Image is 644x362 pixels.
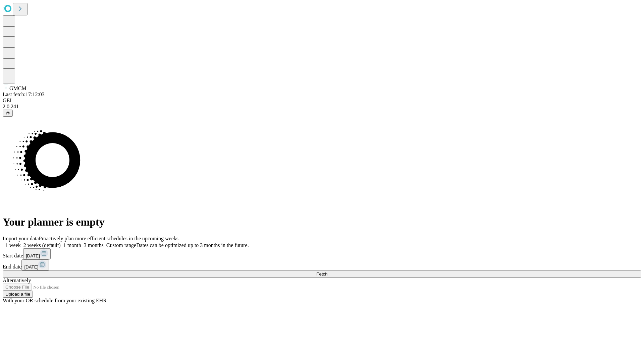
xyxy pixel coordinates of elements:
[3,248,641,259] div: Start date
[9,85,26,91] span: GMCM
[3,291,33,298] button: Upload a file
[63,242,81,248] span: 1 month
[5,242,21,248] span: 1 week
[3,278,31,283] span: Alternatively
[23,242,61,248] span: 2 weeks (default)
[84,242,104,248] span: 3 months
[3,104,641,110] div: 2.0.241
[26,253,40,258] span: [DATE]
[39,236,180,241] span: Proactively plan more efficient schedules in the upcoming weeks.
[3,259,641,270] div: End date
[3,270,641,278] button: Fetch
[3,98,641,104] div: GEI
[106,242,136,248] span: Custom range
[3,236,39,241] span: Import your data
[24,264,38,269] span: [DATE]
[5,111,10,116] span: @
[316,271,327,277] span: Fetch
[3,92,45,97] span: Last fetch: 17:12:03
[21,259,49,270] button: [DATE]
[23,248,51,259] button: [DATE]
[136,242,249,248] span: Dates can be optimized up to 3 months in the future.
[3,110,13,117] button: @
[3,216,641,228] h1: Your planner is empty
[3,298,107,303] span: With your OR schedule from your existing EHR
